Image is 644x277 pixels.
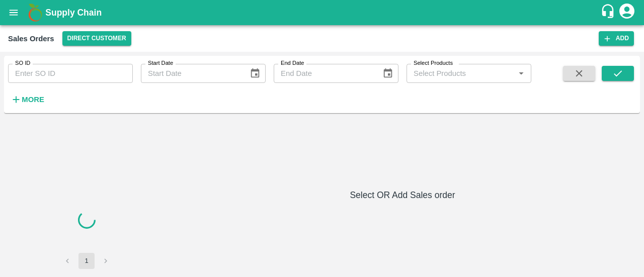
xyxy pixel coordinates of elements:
[274,64,374,83] input: End Date
[414,59,453,67] label: Select Products
[8,32,54,45] div: Sales Orders
[600,4,618,22] div: customer-support
[58,253,115,269] nav: pagination navigation
[515,67,528,80] button: Open
[8,91,47,108] button: More
[8,64,133,83] input: Enter SO ID
[78,253,95,269] button: page 1
[45,8,102,18] b: Supply Chain
[62,31,131,46] button: Select DC
[281,59,304,67] label: End Date
[22,96,44,104] strong: More
[246,64,265,83] button: Choose date
[25,3,45,23] img: logo
[378,64,397,83] button: Choose date
[2,1,25,24] button: open drawer
[618,2,636,23] div: account of current user
[599,31,634,46] button: Add
[141,64,242,83] input: Start Date
[148,59,173,67] label: Start Date
[410,67,512,80] input: Select Products
[169,188,636,202] h6: Select OR Add Sales order
[15,59,30,67] label: SO ID
[45,6,600,20] a: Supply Chain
